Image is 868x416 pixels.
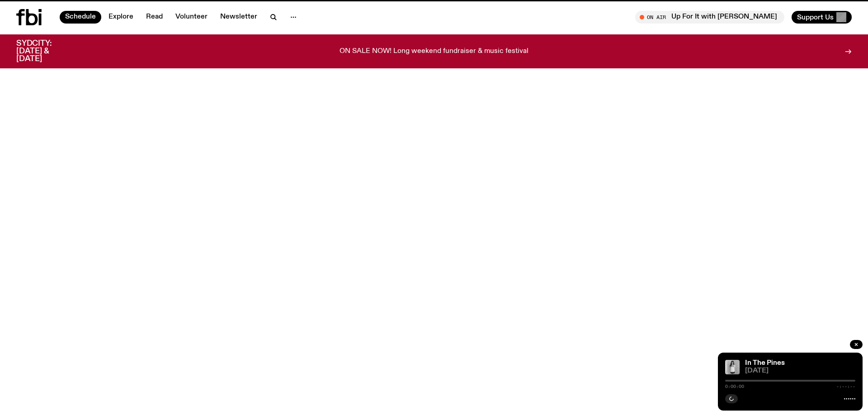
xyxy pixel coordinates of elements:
button: On AirUp For It with [PERSON_NAME] [635,11,784,24]
a: Newsletter [215,11,263,24]
a: Read [141,11,168,24]
a: Schedule [60,11,101,24]
span: Support Us [797,13,834,21]
a: Volunteer [170,11,213,24]
span: -:--:-- [836,384,855,389]
span: [DATE] [745,368,855,374]
span: 0:00:00 [725,384,744,389]
a: In The Pines [745,359,785,367]
p: ON SALE NOW! Long weekend fundraiser & music festival [340,48,528,56]
a: Explore [103,11,139,24]
button: Support Us [792,11,852,24]
h3: SYDCITY: [DATE] & [DATE] [16,40,74,63]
